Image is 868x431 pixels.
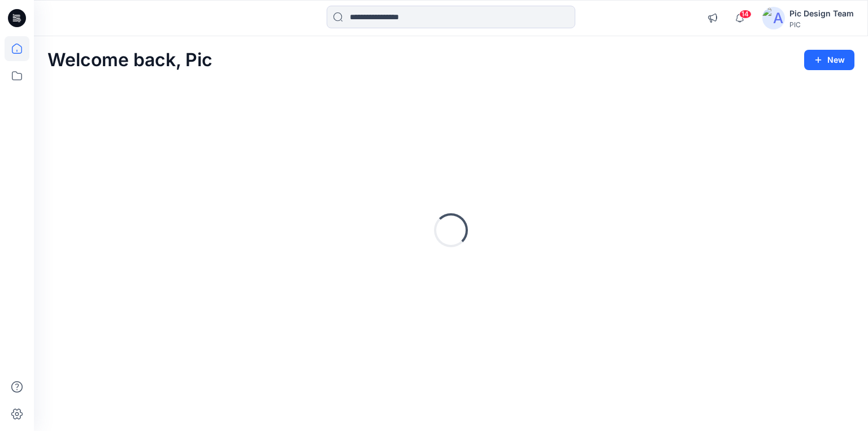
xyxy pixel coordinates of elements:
div: PIC [789,20,854,29]
button: New [804,50,854,70]
span: 14 [739,10,752,19]
h2: Welcome back, Pic [47,50,212,71]
img: avatar [762,7,785,29]
div: Pic Design Team [789,7,854,20]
